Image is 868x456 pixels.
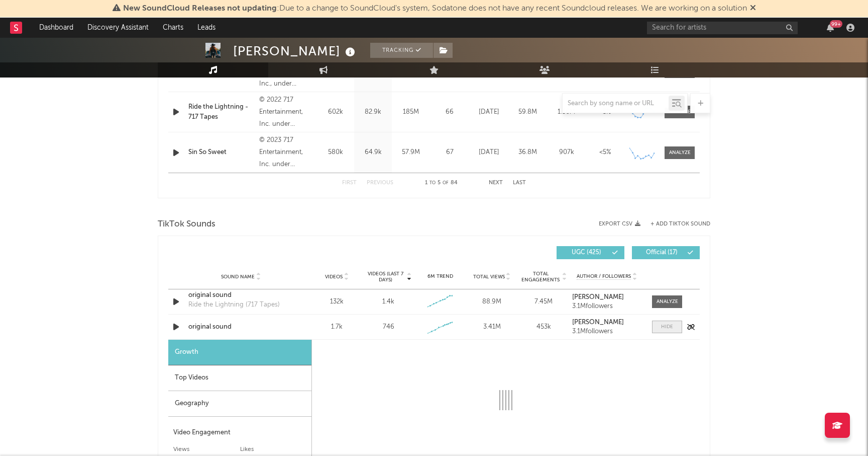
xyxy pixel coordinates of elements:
div: Top Videos [168,365,311,391]
a: original sound [188,290,293,300]
div: 1 5 84 [413,177,469,189]
div: 580k [319,147,352,158]
button: 99+ [827,24,834,32]
button: Export CSV [599,221,640,227]
div: 64.9k [357,147,389,158]
button: + Add TikTok Sound [650,221,710,227]
div: <5% [588,147,622,158]
button: + Add TikTok Sound [640,221,710,227]
div: 67 [432,147,467,158]
div: 132k [313,297,360,307]
a: Dashboard [32,18,80,38]
div: 746 [383,322,394,332]
button: Next [489,180,503,186]
strong: [PERSON_NAME] [572,319,624,326]
span: Author / Followers [577,273,631,280]
span: Official ( 17 ) [638,250,685,256]
div: 99 + [830,20,842,28]
a: original sound [188,322,293,332]
div: Growth [168,340,311,365]
div: Geography [168,391,311,417]
span: Videos [325,274,343,280]
button: Previous [367,180,393,186]
div: [DATE] [472,147,506,158]
div: 88.9M [469,297,515,307]
div: 3.41M [469,322,515,332]
input: Search by song name or URL [563,100,669,108]
div: 1.7k [313,322,360,332]
span: TikTok Sounds [158,218,215,231]
span: to [429,181,436,185]
input: Search for artists [647,22,798,34]
div: 6M Trend [417,273,464,280]
div: Ride the Lightning (717 Tapes) [188,300,280,310]
span: Total Views [473,274,505,280]
a: Leads [190,18,223,38]
div: © 2023 717 Entertainment, Inc. under exclusive license to Warner Records Inc. [259,134,314,171]
button: Last [513,180,526,186]
button: First [342,180,357,186]
a: Sin So Sweet [188,147,254,158]
span: : Due to a change to SoundCloud's system, Sodatone does not have any recent Soundcloud releases. ... [123,5,747,13]
span: UGC ( 425 ) [563,250,609,256]
span: Dismiss [750,5,756,13]
div: 453k [520,322,567,332]
a: Discovery Assistant [80,18,156,38]
div: 907k [550,147,583,158]
span: of [443,181,449,185]
div: Views [173,443,240,455]
div: Likes [240,443,307,455]
strong: [PERSON_NAME] [572,294,624,300]
span: Total Engagements [520,271,561,283]
div: 3.1M followers [572,328,642,335]
div: [PERSON_NAME] [233,43,358,59]
div: 7.45M [520,297,567,307]
button: UGC(425) [557,246,624,259]
button: Official(17) [632,246,700,259]
span: Videos (last 7 days) [365,271,406,283]
button: Tracking [370,43,433,58]
div: Video Engagement [173,427,306,439]
div: 57.9M [394,147,427,158]
a: [PERSON_NAME] [572,319,642,326]
div: 1.4k [382,297,394,307]
div: 36.8M [511,147,545,158]
span: Sound Name [221,274,255,280]
div: 3.1M followers [572,303,642,310]
span: New SoundCloud Releases not updating [123,5,277,13]
a: Charts [156,18,190,38]
a: [PERSON_NAME] [572,294,642,301]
